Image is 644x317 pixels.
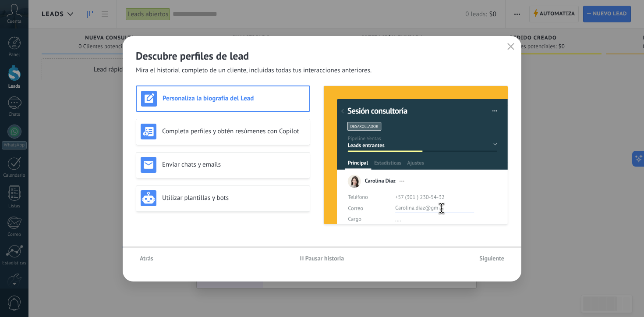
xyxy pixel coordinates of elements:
span: Mira el historial completo de un cliente, incluidas todas tus interacciones anteriores. [136,66,372,75]
h3: Completa perfiles y obtén resúmenes con Copilot [162,127,305,135]
button: Pausar historia [296,252,348,265]
button: Atrás [136,252,157,265]
h3: Personaliza la biografía del Lead [163,94,305,103]
h3: Utilizar plantillas y bots [162,194,305,202]
span: Pausar historia [305,255,344,261]
h3: Enviar chats y emails [162,160,305,169]
button: Siguiente [475,252,508,265]
span: Atrás [140,255,153,261]
span: Siguiente [479,255,504,261]
h2: Descubre perfiles de lead [136,49,508,63]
